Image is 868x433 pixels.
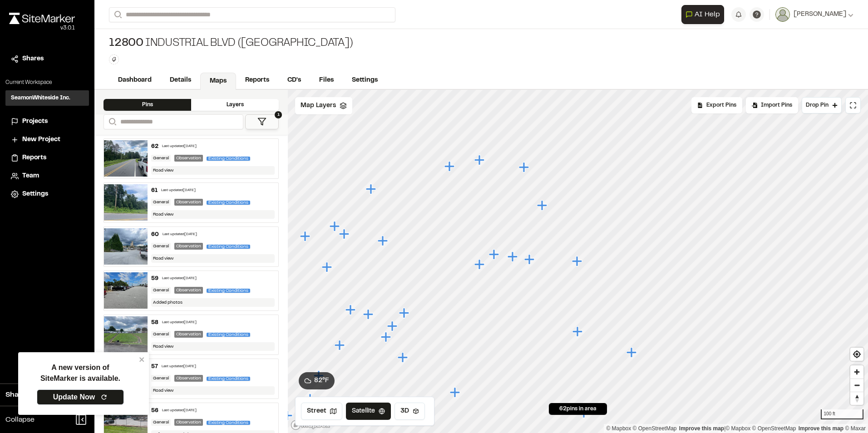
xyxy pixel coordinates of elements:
div: 62 [151,143,158,151]
span: Import Pins [761,101,792,109]
div: Map marker [537,200,549,212]
button: Zoom out [850,379,863,392]
div: Last updated [DATE] [162,364,196,369]
a: Mapbox [606,425,631,432]
a: CD's [278,72,310,89]
span: Map Layers [301,101,336,111]
div: 61 [151,187,158,195]
span: Drop Pin [806,101,829,109]
div: Map marker [300,231,312,242]
button: Open AI Assistant [681,5,724,24]
img: file [104,272,148,309]
div: General [151,375,171,382]
div: Map marker [579,407,591,419]
div: Road view [151,166,275,175]
div: Map marker [626,347,638,359]
a: Dashboard [109,72,161,89]
img: User [775,7,790,22]
a: Update Now [37,389,124,405]
a: OpenStreetMap [752,425,796,432]
div: Observation [174,243,203,250]
span: Team [22,171,39,181]
div: Map marker [335,340,346,351]
button: 82°F [299,372,335,389]
h3: SeamonWhiteside Inc. [11,94,70,102]
a: Improve this map [799,425,843,432]
div: Map marker [519,162,531,173]
div: General [151,331,171,338]
div: Layers [191,99,279,111]
div: Map marker [314,370,325,382]
div: 57 [151,363,158,371]
button: Reset bearing to north [850,392,863,405]
a: Reports [11,153,84,163]
div: Last updated [DATE] [162,408,197,413]
div: Map marker [450,387,462,399]
img: file [104,228,148,265]
button: Find my location [850,348,863,361]
div: Observation [174,331,203,338]
div: Road view [151,254,275,263]
a: OpenStreetMap [633,425,677,432]
a: Shares [11,54,84,64]
a: Team [11,171,84,181]
div: Map marker [322,261,334,273]
button: 3D [395,403,425,420]
a: Settings [343,72,387,89]
button: Drop Pin [802,97,842,113]
a: Details [161,72,200,89]
div: General [151,199,171,206]
span: Existing Conditions [207,245,250,249]
span: 62 pins in area [559,405,597,413]
span: Existing Conditions [207,157,250,161]
div: Observation [174,287,203,294]
img: file [104,316,148,353]
button: 1 [245,114,279,129]
div: Map marker [398,352,409,364]
span: Collapse [5,414,35,425]
div: Map marker [330,221,341,232]
span: Zoom out [850,379,863,392]
button: Street [301,403,342,420]
a: Map feedback [679,425,724,432]
div: Last updated [DATE] [162,144,197,149]
div: Map marker [474,259,486,271]
div: Map marker [572,326,584,338]
span: [PERSON_NAME] [794,10,846,20]
div: Map marker [282,410,294,422]
div: Last updated [DATE] [162,276,197,281]
div: 100 ft [821,409,863,419]
div: Last updated [DATE] [161,188,196,193]
div: Road view [151,342,275,351]
span: Existing Conditions [207,201,250,205]
div: Observation [174,419,203,426]
p: Current Workspace [5,79,89,87]
img: file [104,184,148,221]
div: Map marker [381,331,393,343]
button: Edit Tags [109,54,119,64]
div: Observation [174,375,203,382]
a: Mapbox [725,425,750,432]
button: Search [109,7,125,22]
button: Zoom in [850,365,863,379]
div: Map marker [474,154,486,166]
div: General [151,287,171,294]
div: Map marker [399,307,411,319]
a: Files [310,72,343,89]
div: General [151,155,171,162]
div: 59 [151,275,158,283]
span: Share Workspace [5,389,66,400]
span: 82 ° F [314,376,329,386]
div: Map marker [305,393,317,405]
div: Added photos [151,298,275,307]
div: Oh geez...please don't... [9,24,75,32]
span: Existing Conditions [207,333,250,337]
div: Map marker [572,256,584,267]
div: Map marker [363,309,375,320]
div: Map marker [508,251,519,263]
div: Map marker [387,320,399,332]
div: General [151,419,171,426]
